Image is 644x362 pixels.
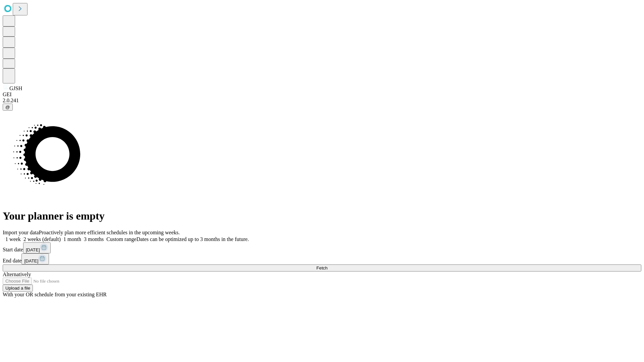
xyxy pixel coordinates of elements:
span: GJSH [9,85,22,91]
span: 2 weeks (default) [23,236,61,242]
span: [DATE] [24,258,38,263]
button: [DATE] [21,253,49,264]
h1: Your planner is empty [3,210,641,222]
span: 3 months [84,236,104,242]
span: Import your data [3,230,39,235]
div: Start date [3,242,641,253]
span: Fetch [316,265,327,270]
span: [DATE] [26,247,40,252]
span: 1 week [5,236,21,242]
button: Fetch [3,264,641,271]
button: Upload a file [3,285,33,292]
button: [DATE] [23,242,51,253]
span: 1 month [63,236,81,242]
button: @ [3,104,13,111]
div: GEI [3,92,641,98]
div: 2.0.241 [3,98,641,104]
span: Proactively plan more efficient schedules in the upcoming weeks. [39,230,180,235]
span: Alternatively [3,271,31,277]
span: With your OR schedule from your existing EHR [3,292,107,297]
div: End date [3,253,641,264]
span: @ [5,105,10,110]
span: Custom range [106,236,136,242]
span: Dates can be optimized up to 3 months in the future. [137,236,249,242]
